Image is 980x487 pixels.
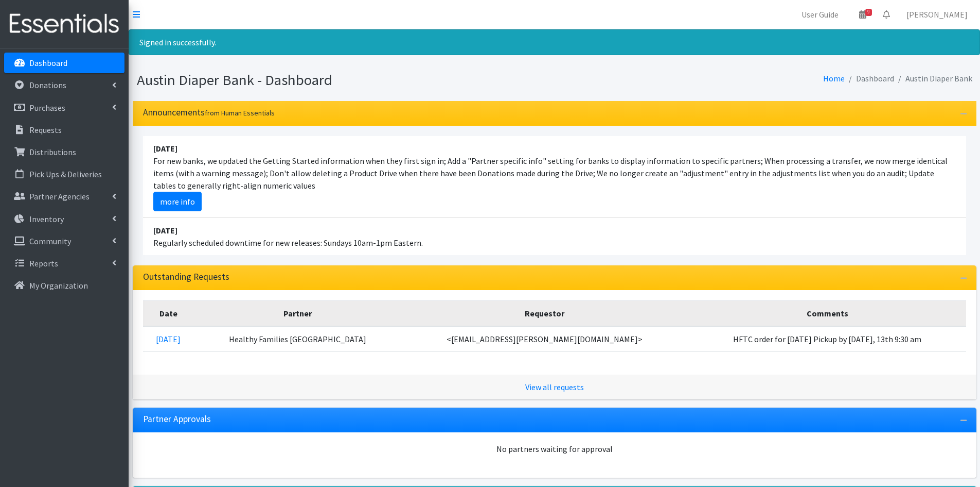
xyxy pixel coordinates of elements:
a: Reports [4,253,124,274]
p: Purchases [29,103,65,113]
a: Donations [4,75,124,95]
strong: [DATE] [153,143,177,154]
p: Distributions [29,147,76,157]
a: Community [4,231,124,251]
a: [DATE] [156,334,181,344]
li: For new banks, we updated the Getting Started information when they first sign in; Add a "Partner... [143,136,966,218]
a: [PERSON_NAME] [898,4,976,25]
strong: [DATE] [153,225,177,236]
h3: Partner Approvals [143,414,211,425]
a: Distributions [4,142,124,162]
h3: Announcements [143,107,275,118]
span: 9 [865,9,872,16]
a: My Organization [4,275,124,296]
p: Requests [29,125,62,135]
a: Requests [4,120,124,140]
p: Pick Ups & Deliveries [29,169,102,179]
a: Purchases [4,97,124,118]
td: <[EMAIL_ADDRESS][PERSON_NAME][DOMAIN_NAME]> [401,326,689,352]
div: No partners waiting for approval [143,443,966,455]
li: Austin Diaper Bank [894,71,972,86]
a: View all requests [525,382,584,392]
p: Dashboard [29,58,67,68]
td: HFTC order for [DATE] Pickup by [DATE], 13th 9:30 am [689,326,966,352]
th: Requestor [401,300,689,326]
p: Donations [29,80,66,90]
a: Pick Ups & Deliveries [4,164,124,184]
th: Date [143,300,194,326]
div: Signed in successfully. [129,29,980,55]
li: Regularly scheduled downtime for new releases: Sundays 10am-1pm Eastern. [143,218,966,255]
th: Partner [194,300,401,326]
img: HumanEssentials [4,7,124,41]
a: 9 [851,4,875,25]
p: Inventory [29,214,64,224]
p: Community [29,236,71,246]
th: Comments [689,300,966,326]
p: Reports [29,258,58,268]
a: Partner Agencies [4,186,124,207]
a: more info [153,192,202,211]
h3: Outstanding Requests [143,272,229,282]
p: My Organization [29,280,88,291]
a: Inventory [4,209,124,229]
h1: Austin Diaper Bank - Dashboard [137,71,551,89]
a: Dashboard [4,53,124,73]
p: Partner Agencies [29,191,90,201]
li: Dashboard [845,71,894,86]
small: from Human Essentials [205,108,275,117]
a: Home [823,73,845,83]
a: User Guide [793,4,847,25]
td: Healthy Families [GEOGRAPHIC_DATA] [194,326,401,352]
